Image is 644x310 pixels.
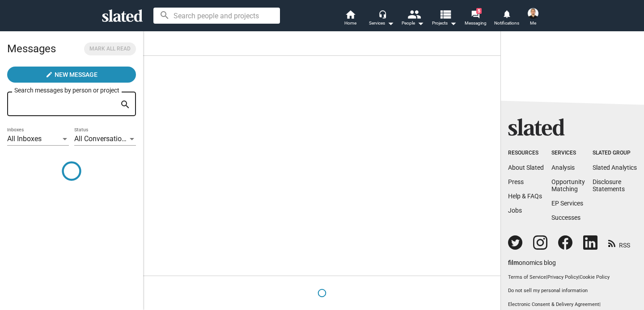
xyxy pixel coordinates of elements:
img: Erman Kaplama [528,8,538,19]
div: Resources [508,150,544,157]
div: Services [369,18,394,29]
a: Notifications [491,9,522,29]
a: Jobs [508,207,522,214]
a: Analysis [551,164,575,171]
button: Services [366,9,397,29]
a: Slated Analytics [593,164,637,171]
a: Help & FAQs [508,193,542,200]
mat-icon: arrow_drop_down [415,18,426,29]
div: Slated Group [593,150,637,157]
span: New Message [55,67,97,83]
mat-icon: home [345,9,356,20]
mat-icon: arrow_drop_down [448,18,458,29]
mat-icon: create [46,71,53,78]
mat-icon: notifications [502,9,511,18]
a: Press [508,178,524,185]
span: Me [530,18,536,29]
input: Search people and projects [153,8,280,24]
a: About Slated [508,164,544,171]
span: | [599,302,601,307]
a: Successes [551,214,580,221]
mat-icon: arrow_drop_down [385,18,396,29]
mat-icon: headset_mic [378,10,386,18]
button: Do not sell my personal information [508,288,637,294]
a: 5Messaging [460,9,491,29]
span: film [508,259,519,266]
button: New Message [7,67,136,83]
span: | [546,274,547,280]
a: DisclosureStatements [593,178,625,193]
a: Terms of Service [508,274,546,280]
mat-icon: search [120,98,131,112]
a: Home [335,9,366,29]
a: OpportunityMatching [551,178,585,193]
a: Cookie Policy [580,274,610,280]
button: Projects [428,9,460,29]
a: RSS [608,236,630,250]
mat-icon: forum [471,10,479,18]
a: Privacy Policy [547,274,578,280]
button: People [397,9,428,29]
mat-icon: people [407,8,420,21]
div: People [402,18,424,29]
span: Projects [432,18,457,29]
h2: Messages [7,38,56,59]
button: Mark all read [84,42,136,55]
span: Notifications [494,18,519,29]
span: All Conversations [74,134,129,143]
div: Services [551,150,585,157]
a: EP Services [551,200,583,207]
span: | [578,274,580,280]
a: filmonomics blog [508,251,556,267]
span: Messaging [465,18,487,29]
button: Erman KaplamaMe [522,6,544,29]
span: All Inboxes [7,134,42,143]
span: Mark all read [89,44,131,54]
span: Home [344,18,356,29]
mat-icon: view_list [439,8,452,21]
span: 5 [476,8,482,14]
a: Electronic Consent & Delivery Agreement [508,302,599,307]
